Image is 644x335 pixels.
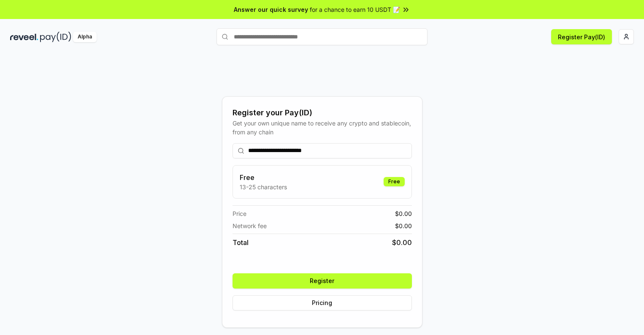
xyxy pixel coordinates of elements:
[384,177,405,186] div: Free
[233,221,267,230] span: Network fee
[233,107,412,119] div: Register your Pay(ID)
[233,209,246,218] span: Price
[240,182,287,191] p: 13-25 characters
[233,237,249,248] span: Total
[233,119,412,136] div: Get your own unique name to receive any crypto and stablecoin, from any chain
[233,273,412,289] button: Register
[233,295,412,310] button: Pricing
[73,32,97,42] div: Alpha
[10,32,38,42] img: reveel_dark
[310,5,400,14] span: for a chance to earn 10 USDT 📝
[551,29,612,44] button: Register Pay(ID)
[395,221,412,230] span: $ 0.00
[240,172,287,182] h3: Free
[392,237,412,248] span: $ 0.00
[40,32,71,42] img: pay_id
[395,209,412,218] span: $ 0.00
[234,5,308,14] span: Answer our quick survey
